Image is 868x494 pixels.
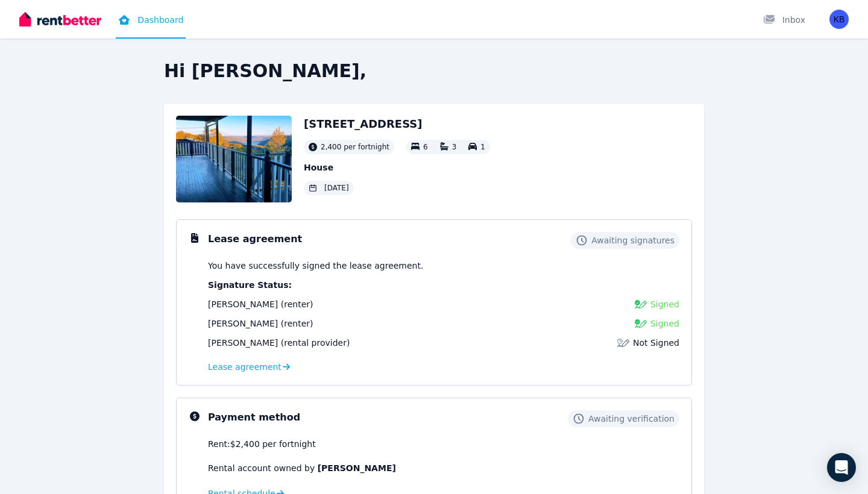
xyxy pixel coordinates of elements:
span: 2,400 per fortnight [321,142,389,152]
span: Awaiting verification [588,413,675,425]
span: [PERSON_NAME] [208,338,278,348]
span: 6 [423,143,428,151]
div: Open Intercom Messenger [827,453,856,482]
h3: Lease agreement [208,232,302,246]
div: (renter) [208,317,313,330]
p: Signature Status: [208,279,679,291]
span: Signed [650,317,679,330]
span: Lease agreement [208,361,281,373]
span: [PERSON_NAME] [208,299,278,309]
span: Awaiting signatures [591,234,675,246]
img: Property Url [176,116,292,202]
div: (renter) [208,298,313,310]
p: House [304,161,490,174]
div: Inbox [763,14,805,26]
img: Lease not signed [617,337,629,349]
a: Lease agreement [208,361,290,373]
p: Rental account owned by [208,462,679,474]
span: Signed [650,298,679,310]
img: Signed Lease [635,317,647,330]
img: RentBetter [19,10,101,28]
span: 1 [480,143,485,151]
div: Rent: $2,400 per fortnight [208,438,679,450]
span: Not Signed [633,337,679,349]
span: 3 [452,143,457,151]
h3: Payment method [208,410,300,425]
h2: Hi [PERSON_NAME], [164,60,704,82]
span: [DATE] [324,183,349,193]
span: [PERSON_NAME] [208,319,278,328]
p: You have successfully signed the lease agreement. [208,260,679,272]
img: Signed Lease [635,298,647,310]
div: (rental provider) [208,337,350,349]
img: Katie-Rose Buerckner [829,10,849,29]
b: [PERSON_NAME] [318,463,396,473]
h2: [STREET_ADDRESS] [304,116,490,133]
